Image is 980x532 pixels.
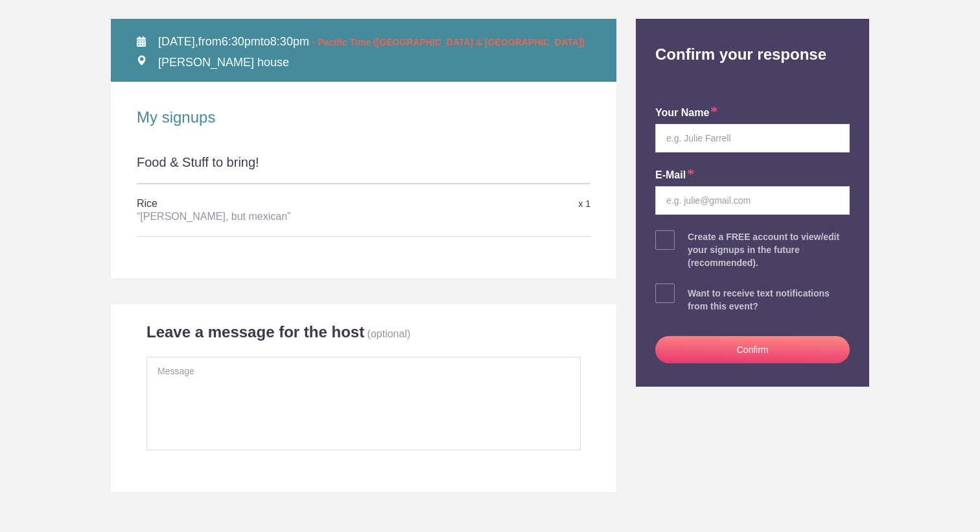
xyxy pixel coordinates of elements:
[655,168,694,183] label: E-mail
[688,230,850,269] div: Create a FREE account to view/edit your signups in the future (recommended).
[222,35,261,48] span: 6:30pm
[655,336,850,363] button: Confirm
[137,153,590,183] div: Food & Stuff to bring!
[137,210,439,223] div: “[PERSON_NAME], but mexican”
[146,322,364,342] h2: Leave a message for the host
[158,35,198,48] span: [DATE],
[312,37,585,47] span: - Pacific Time ([GEOGRAPHIC_DATA] & [GEOGRAPHIC_DATA])
[655,106,717,121] label: your name
[688,287,850,313] div: Want to receive text notifications from this event?
[270,35,309,48] span: 8:30pm
[367,328,411,339] p: (optional)
[158,56,289,69] span: [PERSON_NAME] house
[655,124,850,152] input: e.g. Julie Farrell
[137,191,439,230] h5: Rice
[158,35,585,48] span: from to
[137,36,146,47] img: Calendar alt
[646,19,859,64] h2: Confirm your response
[439,193,590,215] div: x 1
[137,108,590,127] h2: My signups
[655,186,850,215] input: e.g. julie@gmail.com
